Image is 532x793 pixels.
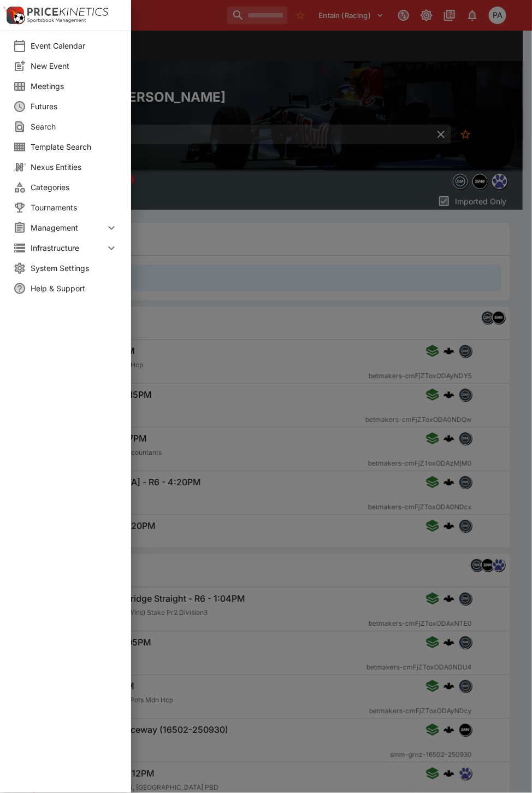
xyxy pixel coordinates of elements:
[31,222,105,233] span: Management
[31,181,118,193] span: Categories
[27,18,86,23] img: Sportsbook Management
[31,40,118,51] span: Event Calendar
[31,121,118,132] span: Search
[3,4,25,26] img: PriceKinetics Logo
[31,242,105,254] span: Infrastructure
[31,283,118,294] span: Help & Support
[31,262,118,274] span: System Settings
[31,80,118,92] span: Meetings
[27,8,108,16] img: PriceKinetics
[31,161,118,173] span: Nexus Entities
[31,101,118,112] span: Futures
[31,60,118,72] span: New Event
[31,141,118,152] span: Template Search
[31,202,118,213] span: Tournaments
